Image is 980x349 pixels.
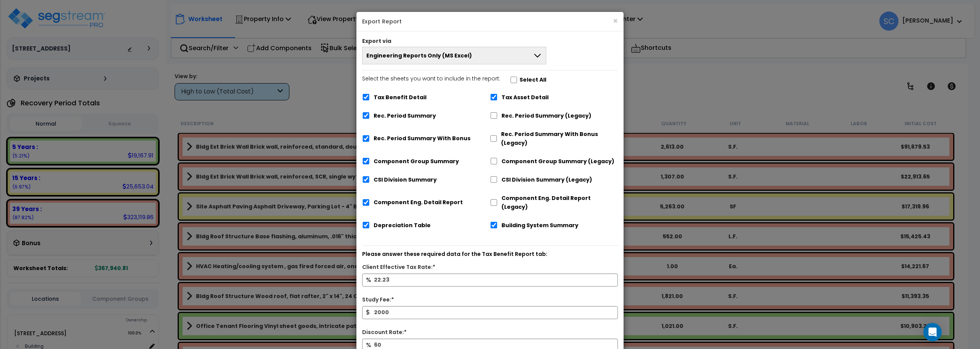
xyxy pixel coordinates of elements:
label: Building System Summary [501,221,578,230]
label: Export via [362,37,391,45]
label: Component Group Summary [374,157,459,166]
span: Engineering Reports Only (MS Excel) [366,52,472,59]
button: × [613,17,618,25]
label: Component Eng. Detail Report (Legacy) [501,194,618,211]
label: CSI Division Summary [374,175,437,184]
span: $ [366,308,370,317]
label: Client Effective Tax Rate:* [362,263,435,272]
label: Rec. Period Summary [374,111,436,120]
span: % [366,275,371,284]
p: Select the sheets you want to include in the report: [362,74,500,84]
label: CSI Division Summary (Legacy) [501,175,592,184]
label: Study Fee:* [362,295,394,304]
label: Rec. Period Summary With Bonus (Legacy) [501,130,618,147]
button: Engineering Reports Only (MS Excel) [362,47,546,64]
label: Rec. Period Summary With Bonus [374,134,470,143]
label: Rec. Period Summary (Legacy) [501,111,591,120]
h5: Export Report [362,18,618,25]
label: Discount Rate:* [362,328,407,337]
label: Tax Benefit Detail [374,93,426,102]
div: Open Intercom Messenger [923,323,942,341]
label: Depreciation Table [374,221,431,230]
label: Select All [519,75,546,84]
label: Component Eng. Detail Report [374,198,463,207]
input: Select the sheets you want to include in the report:Select All [510,77,518,83]
p: Please answer these required data for the Tax Benefit Report tab: [362,250,618,259]
label: Tax Asset Detail [501,93,549,102]
label: Component Group Summary (Legacy) [501,157,614,166]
